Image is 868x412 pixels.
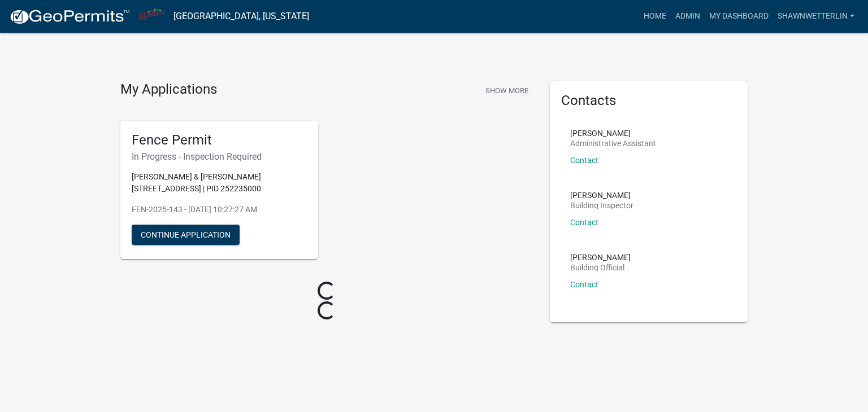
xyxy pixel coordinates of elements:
[671,6,705,27] a: Admin
[139,8,164,24] img: City of La Crescent, Minnesota
[570,280,598,289] a: Contact
[132,204,307,216] p: FEN-2025-143 - [DATE] 10:27:27 AM
[570,264,631,271] p: Building Official
[705,6,773,27] a: My Dashboard
[773,6,859,27] a: ShawnWetterlin
[561,93,736,109] h5: Contacts
[570,201,633,209] p: Building Inspector
[120,81,217,98] h4: My Applications
[132,151,307,162] h6: In Progress - Inspection Required
[481,81,533,100] button: Show More
[570,191,633,199] p: [PERSON_NAME]
[173,7,309,26] a: [GEOGRAPHIC_DATA], [US_STATE]
[570,253,631,261] p: [PERSON_NAME]
[639,6,671,27] a: Home
[570,129,656,137] p: [PERSON_NAME]
[570,218,598,227] a: Contact
[132,132,307,148] h5: Fence Permit
[132,225,240,245] button: Continue Application
[570,139,656,147] p: Administrative Assistant
[570,156,598,165] a: Contact
[132,171,307,195] p: [PERSON_NAME] & [PERSON_NAME] [STREET_ADDRESS] | PID 252235000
